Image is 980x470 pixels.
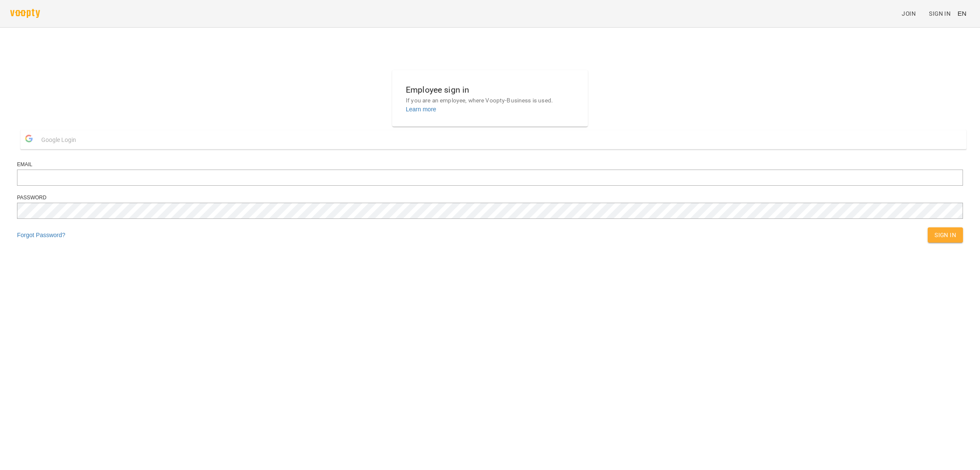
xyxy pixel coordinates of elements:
[20,130,966,149] button: Google Login
[902,8,916,19] span: Join
[17,232,66,238] a: Forgot Password?
[928,227,963,243] button: Sign In
[934,230,956,240] span: Sign In
[898,6,926,21] a: Join
[957,9,966,18] span: EN
[406,83,574,96] h6: Employee sign in
[41,131,80,148] span: Google Login
[17,161,963,168] div: Email
[929,8,951,19] span: Sign In
[399,76,581,120] button: Employee sign inIf you are an employee, where Voopty-Business is used.Learn more
[926,6,954,21] a: Sign In
[406,106,436,113] a: Learn more
[954,6,970,21] button: EN
[17,194,963,201] div: Password
[10,9,40,18] img: voopty.png
[406,96,574,105] p: If you are an employee, where Voopty-Business is used.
